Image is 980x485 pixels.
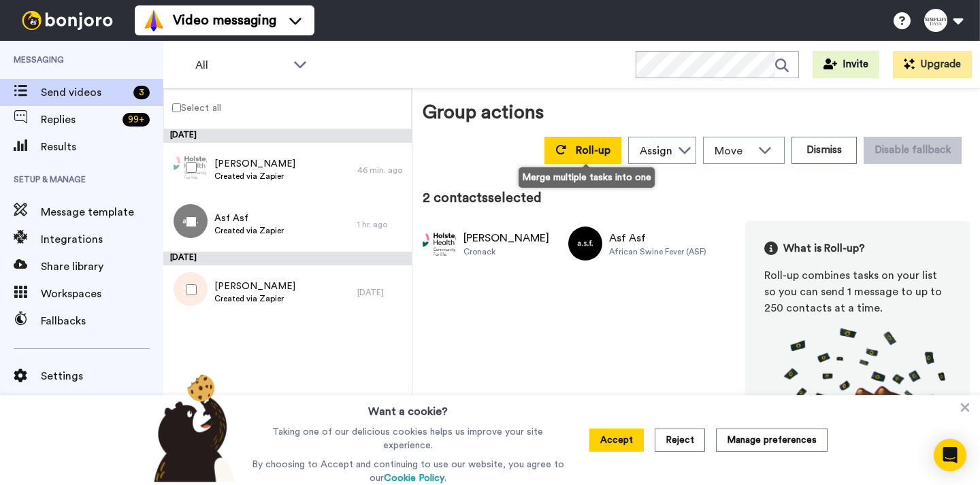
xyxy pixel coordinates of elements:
[41,112,117,128] span: Replies
[214,280,295,293] span: [PERSON_NAME]
[715,143,751,159] span: Move
[41,204,163,220] span: Message template
[214,293,295,304] span: Created via Zapier
[463,230,549,246] div: [PERSON_NAME]
[813,51,879,78] button: Invite
[248,458,568,485] p: By choosing to Accept and continuing to use our website, you agree to our .
[41,139,163,155] span: Results
[568,227,602,261] img: Image of Asf Asf
[195,57,287,73] span: All
[248,425,568,452] p: Taking one of our delicious cookies helps us improve your site experience.
[864,137,962,164] button: Disable fallback
[41,231,163,248] span: Integrations
[357,219,405,230] div: 1 hr. ago
[357,287,405,298] div: [DATE]
[544,137,621,164] button: Roll-up
[357,165,405,175] div: 46 min. ago
[589,429,644,452] button: Accept
[640,143,672,159] div: Assign
[41,286,163,302] span: Workspaces
[214,157,295,171] span: [PERSON_NAME]
[764,327,951,471] img: joro-roll.png
[41,368,163,384] span: Settings
[783,240,865,256] span: What is Roll-up?
[655,429,705,452] button: Reject
[576,145,610,156] span: Roll-up
[163,252,412,265] div: [DATE]
[384,473,444,483] a: Cookie Policy
[214,212,284,225] span: Asf Asf
[41,258,163,275] span: Share library
[934,439,966,471] div: Open Intercom Messenger
[609,230,706,246] div: Asf Asf
[791,137,857,164] button: Dismiss
[463,246,549,257] div: Cronack
[172,103,181,112] input: Select all
[142,373,242,482] img: bear-with-cookie.png
[368,395,448,420] h3: Want a cookie?
[423,227,457,261] img: Image of Barbara F
[16,11,118,30] img: bj-logo-header-white.svg
[143,10,165,31] img: vm-color.svg
[716,429,828,452] button: Manage preferences
[164,99,221,116] label: Select all
[122,113,150,127] div: 99 +
[133,86,150,99] div: 3
[41,84,128,101] span: Send videos
[214,225,284,236] span: Created via Zapier
[423,99,544,131] div: Group actions
[519,167,655,188] div: Merge multiple tasks into one
[764,267,951,316] div: Roll-up combines tasks on your list so you can send 1 message to up to 250 contacts at a time.
[41,313,163,329] span: Fallbacks
[609,246,706,257] div: African Swine Fever (ASF)
[423,188,970,207] div: 2 contacts selected
[893,51,972,78] button: Upgrade
[214,171,295,182] span: Created via Zapier
[173,11,276,30] span: Video messaging
[163,129,412,143] div: [DATE]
